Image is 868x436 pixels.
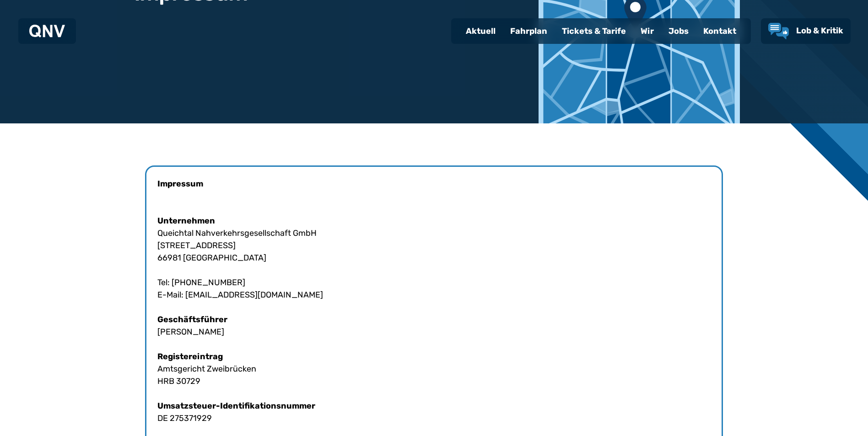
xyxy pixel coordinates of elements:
[157,400,711,412] h4: Umsatzsteuer-Identifikationsnummer
[696,19,744,43] a: Kontakt
[768,23,843,39] a: Lob & Kritik
[157,215,711,227] h4: Unternehmen
[157,178,711,190] h4: Impressum
[503,19,555,43] a: Fahrplan
[555,19,633,43] a: Tickets & Tarife
[633,19,661,43] a: Wir
[796,26,843,36] span: Lob & Kritik
[458,19,503,43] a: Aktuell
[29,22,65,40] a: QNV Logo
[661,19,696,43] a: Jobs
[29,25,65,37] img: QNV Logo
[157,351,711,363] h4: Registereintrag
[157,314,711,326] h4: Geschäftsführer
